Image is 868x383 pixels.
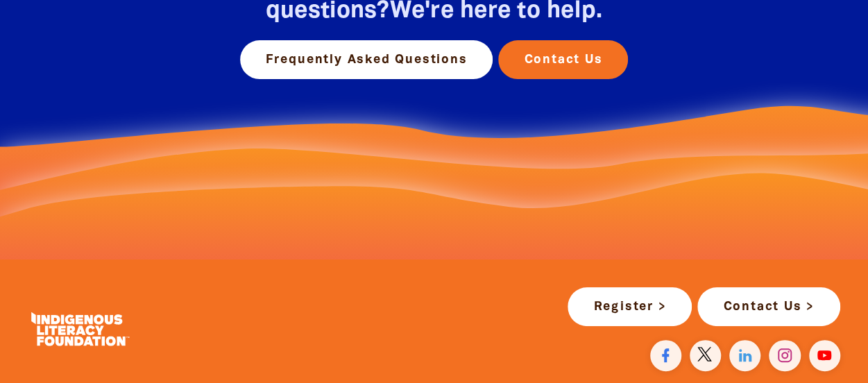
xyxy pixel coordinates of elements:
a: Find us on Instagram [769,340,800,371]
a: Visit our facebook page [650,340,681,371]
a: Contact Us [498,40,628,79]
a: Find us on Twitter [690,340,721,371]
strong: We're here to help. [389,1,602,22]
a: Find us on YouTube [809,340,840,371]
a: Register > [568,287,692,326]
a: Frequently Asked Questions [240,40,493,79]
a: Find us on Linkedin [729,340,760,371]
a: Contact Us > [697,287,840,326]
